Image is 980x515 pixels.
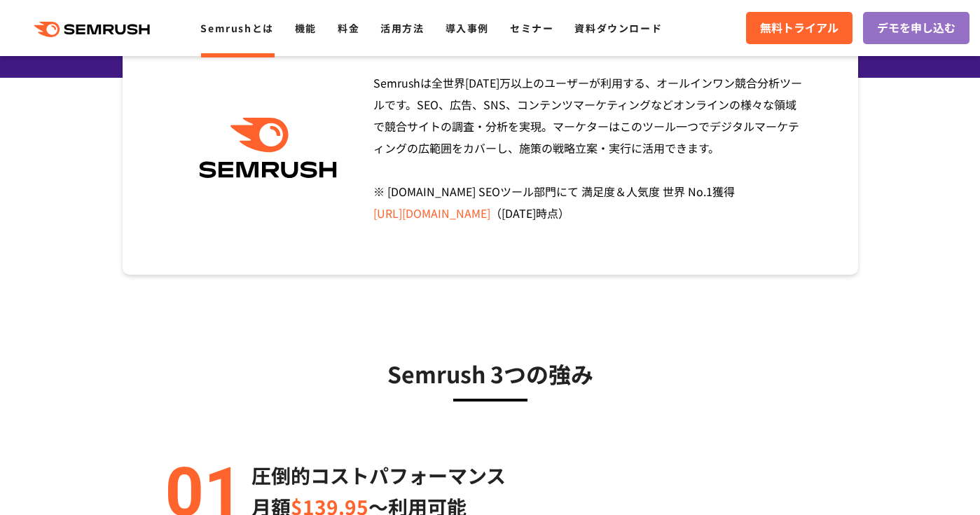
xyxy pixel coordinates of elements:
a: 活用方法 [380,21,424,35]
a: デモを申し込む [863,12,969,44]
a: Semrushとは [200,21,273,35]
a: セミナー [510,21,553,35]
span: 無料トライアル [760,19,838,37]
p: 圧倒的コストパフォーマンス [251,460,506,491]
a: [URL][DOMAIN_NAME] [373,205,490,221]
a: 無料トライアル [746,12,853,44]
h3: Semrush 3つの強み [158,356,823,391]
span: Semrushは全世界[DATE]万以上のユーザーが利用する、オールインワン競合分析ツールです。SEO、広告、SNS、コンテンツマーケティングなどオンラインの様々な領域で競合サイトの調査・分析を... [373,74,802,221]
a: 料金 [338,21,359,35]
a: 導入事例 [446,21,489,35]
a: 資料ダウンロード [574,21,662,35]
img: Semrush [192,118,344,179]
a: 機能 [295,21,317,35]
span: デモを申し込む [877,19,955,37]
